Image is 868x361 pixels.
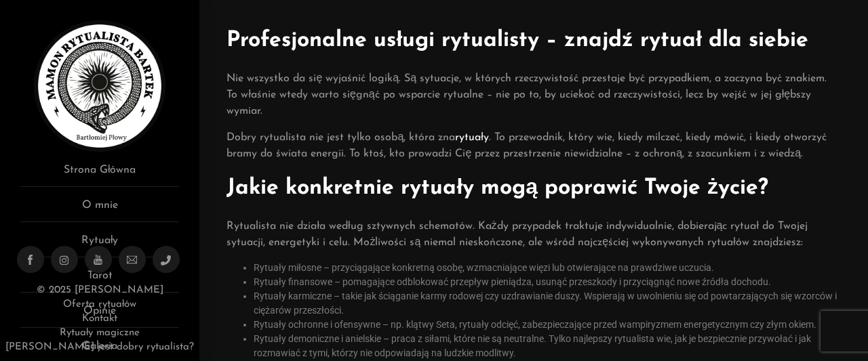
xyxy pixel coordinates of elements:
h2: Profesjonalne usługi rytualisty – znajdź rytuał dla siebie [226,24,841,57]
p: Nie wszystko da się wyjaśnić logiką. Są sytuacje, w których rzeczywistość przestaje być przypadki... [226,70,841,119]
li: Rytuały demoniczne i anielskie – praca z siłami, które nie są neutralne. Tylko najlepszy rytualis... [254,332,841,360]
a: Rytuały magiczne [60,328,140,338]
a: Rytuały [20,232,179,257]
a: [PERSON_NAME] jest dobry rytualista? [5,342,194,352]
p: Dobry rytualista nie jest tylko osobą, która zna . To przewodnik, który wie, kiedy milczeć, kiedy... [226,129,841,162]
li: Rytuały ochronne i ofensywne – np. klątwy Seta, rytuały odcięć, zabezpieczające przed wampiryzmem... [254,318,841,332]
p: Rytualista nie działa według sztywnych schematów. Każdy przypadek traktuje indywidualnie, dobiera... [226,218,841,251]
a: rytuały [455,132,489,143]
li: Rytuały karmiczne – takie jak ściąganie karmy rodowej czy uzdrawianie duszy. Wspierają w uwolnien... [254,289,841,318]
h2: Jakie konkretnie rytuały mogą poprawić Twoje życie? [226,172,841,205]
a: Strona Główna [20,162,179,187]
li: Rytuały miłosne – przyciągające konkretną osobę, wzmacniające więzi lub otwierające na prawdziwe ... [254,261,841,275]
a: Oferta rytuałów [63,299,136,310]
li: Rytuały finansowe – pomagające odblokować przepływ pieniądza, usunąć przeszkody i przyciągnąć now... [254,275,841,289]
a: O mnie [20,197,179,222]
img: Rytualista Bartek [34,20,165,152]
a: Kontakt [82,314,117,324]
